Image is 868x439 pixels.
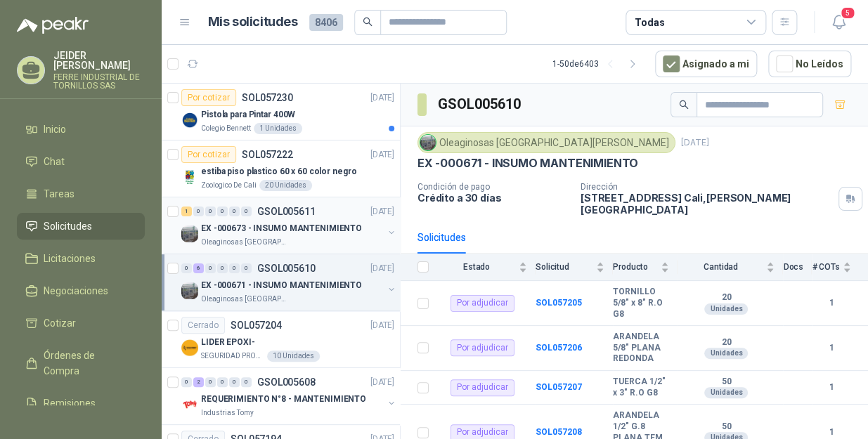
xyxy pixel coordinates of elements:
[655,51,757,77] button: Asignado a mi
[231,320,282,330] p: SOL057204
[44,395,96,411] span: Remisiones
[812,262,840,272] span: # COTs
[370,262,394,275] p: [DATE]
[417,230,466,245] div: Solicitudes
[44,154,65,169] span: Chat
[205,377,216,387] div: 0
[370,148,394,162] p: [DATE]
[201,350,264,362] p: SEGURIDAD PROVISER LTDA
[241,377,252,387] div: 0
[704,348,748,359] div: Unidades
[217,263,228,273] div: 0
[181,374,397,419] a: 0 2 0 0 0 0 GSOL005608[DATE] Company LogoREQUERIMIENTO N°8 - MANTENIMIENTOIndustrias Tomy
[840,6,855,20] span: 5
[17,181,145,207] a: Tareas
[181,207,192,216] div: 1
[257,263,316,273] p: GSOL005610
[44,283,108,299] span: Negociaciones
[257,207,316,216] p: GSOL005611
[581,192,833,216] p: [STREET_ADDRESS] Cali , [PERSON_NAME][GEOGRAPHIC_DATA]
[208,12,298,32] h1: Mis solicitudes
[613,262,658,272] span: Producto
[417,182,569,192] p: Condición de pago
[370,91,394,105] p: [DATE]
[17,390,145,417] a: Remisiones
[768,51,851,77] button: No Leídos
[201,180,257,191] p: Zoologico De Cali
[181,146,236,163] div: Por cotizar
[613,254,678,281] th: Producto
[267,350,320,362] div: 10 Unidades
[181,203,397,248] a: 1 0 0 0 0 0 GSOL005611[DATE] Company LogoEX -000673 - INSUMO MANTENIMIENTOOleaginosas [GEOGRAPHIC...
[451,339,514,356] div: Por adjudicar
[242,93,293,103] p: SOL057230
[17,148,145,175] a: Chat
[420,135,436,150] img: Company Logo
[613,376,669,398] b: TUERCA 1/2" x 3" R.O G8
[678,376,775,388] b: 50
[704,303,748,315] div: Unidades
[201,279,362,292] p: EX -000671 - INSUMO MANTENIMIENTO
[44,218,92,234] span: Solicitudes
[17,116,145,143] a: Inicio
[229,207,240,216] div: 0
[181,89,236,106] div: Por cotizar
[783,254,812,281] th: Docs
[205,263,216,273] div: 0
[678,337,775,348] b: 20
[181,260,397,305] a: 0 6 0 0 0 0 GSOL005610[DATE] Company LogoEX -000671 - INSUMO MANTENIMIENTOOleaginosas [GEOGRAPHIC...
[44,348,131,379] span: Órdenes de Compra
[201,294,290,305] p: Oleaginosas [GEOGRAPHIC_DATA][PERSON_NAME]
[229,263,240,273] div: 0
[635,15,664,30] div: Todas
[678,262,763,272] span: Cantidad
[201,407,254,419] p: Industrias Tomy
[536,427,582,437] a: SOL057208
[205,207,216,216] div: 0
[536,343,582,353] b: SOL057206
[678,292,775,303] b: 20
[438,93,523,115] h3: GSOL005610
[181,377,192,387] div: 0
[44,186,75,202] span: Tareas
[241,263,252,273] div: 0
[679,100,689,110] span: search
[370,205,394,218] p: [DATE]
[181,263,192,273] div: 0
[536,298,582,308] a: SOL057205
[417,192,569,204] p: Crédito a 30 días
[437,262,516,272] span: Estado
[201,108,295,122] p: Pistola para Pintar 400W
[201,393,366,406] p: REQUERIMIENTO N°8 - MANTENIMIENTO
[44,251,96,266] span: Licitaciones
[451,295,514,312] div: Por adjudicar
[812,254,868,281] th: # COTs
[257,377,316,387] p: GSOL005608
[181,396,198,413] img: Company Logo
[217,207,228,216] div: 0
[193,377,204,387] div: 2
[181,225,198,242] img: Company Logo
[417,132,675,153] div: Oleaginosas [GEOGRAPHIC_DATA][PERSON_NAME]
[201,222,362,235] p: EX -000673 - INSUMO MANTENIMIENTO
[17,310,145,336] a: Cotizar
[217,377,228,387] div: 0
[229,377,240,387] div: 0
[437,254,536,281] th: Estado
[17,342,145,384] a: Órdenes de Compra
[181,112,198,129] img: Company Logo
[417,156,638,171] p: EX -000671 - INSUMO MANTENIMIENTO
[181,339,198,356] img: Company Logo
[581,182,833,192] p: Dirección
[17,17,89,34] img: Logo peakr
[241,207,252,216] div: 0
[201,237,290,248] p: Oleaginosas [GEOGRAPHIC_DATA][PERSON_NAME]
[812,341,851,355] b: 1
[193,263,204,273] div: 6
[451,379,514,396] div: Por adjudicar
[162,311,400,368] a: CerradoSOL057204[DATE] Company LogoLIDER EPOXI-SEGURIDAD PROVISER LTDA10 Unidades
[536,382,582,392] a: SOL057207
[181,317,225,334] div: Cerrado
